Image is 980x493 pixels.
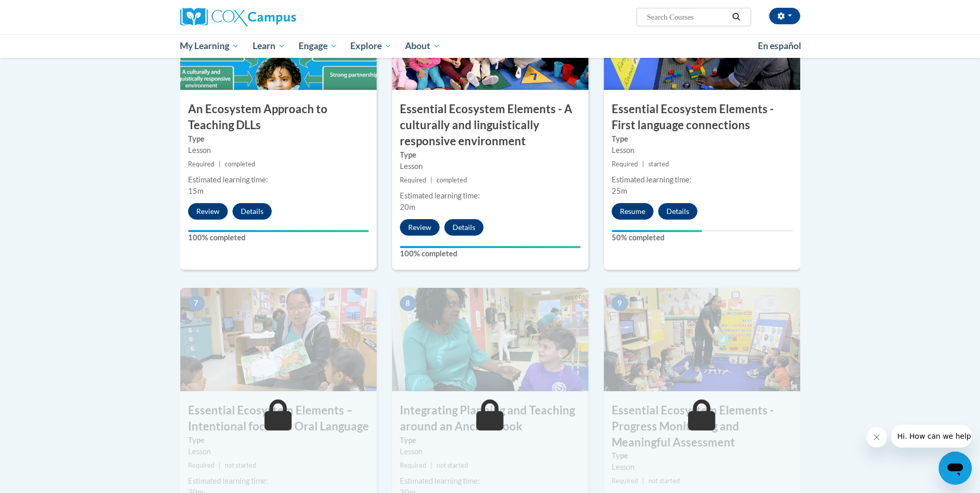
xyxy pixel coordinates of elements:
button: Review [188,203,228,220]
div: Your progress [188,230,369,232]
div: Lesson [612,461,792,473]
h3: Integrating Planning and Teaching around an Anchor Book [392,403,588,435]
div: Lesson [400,446,581,457]
span: completed [225,160,255,168]
span: 9 [612,296,628,311]
img: Course Image [180,288,377,391]
span: Explore [350,40,392,52]
img: Course Image [392,288,588,391]
div: Main menu [165,34,816,58]
span: Required [188,160,214,168]
span: Engage [299,40,337,52]
div: Lesson [612,145,792,156]
span: | [642,477,644,485]
div: Estimated learning time: [400,475,581,487]
div: Estimated learning time: [188,174,369,186]
input: Search Courses [646,11,728,23]
iframe: Button to launch messaging window [939,452,972,485]
span: Required [188,461,214,469]
button: Resume [612,203,654,220]
a: My Learning [174,34,246,58]
span: completed [437,176,467,184]
span: | [219,461,221,469]
a: En español [751,35,808,57]
button: Account Settings [769,8,800,24]
span: 25m [612,187,627,195]
span: Hi. How can we help? [6,7,84,16]
div: Estimated learning time: [612,174,792,186]
button: Review [400,219,440,236]
button: Details [232,203,272,220]
label: 100% completed [400,248,581,259]
iframe: Close message [866,427,887,448]
h3: Essential Ecosystem Elements – Intentional focus on Oral Language [180,403,377,435]
span: | [642,160,644,168]
h3: An Ecosystem Approach to Teaching DLLs [180,101,377,133]
iframe: Message from company [891,425,972,448]
a: Learn [246,34,292,58]
span: Learn [253,40,285,52]
span: About [405,40,440,52]
button: Details [658,203,697,220]
label: Type [612,450,792,461]
label: Type [400,149,581,161]
div: Your progress [612,230,702,232]
div: Your progress [400,246,581,248]
span: Required [612,477,638,485]
span: 20m [400,203,415,211]
a: Explore [344,34,398,58]
label: Type [188,435,369,446]
h3: Essential Ecosystem Elements - A culturally and linguistically responsive environment [392,101,588,149]
span: not started [648,477,680,485]
div: Estimated learning time: [188,475,369,487]
label: 50% completed [612,232,792,243]
a: Engage [292,34,344,58]
a: About [398,34,447,58]
div: Lesson [400,161,581,172]
div: Lesson [188,446,369,457]
h3: Essential Ecosystem Elements - Progress Monitoring and Meaningful Assessment [604,403,800,450]
span: not started [225,461,256,469]
img: Course Image [604,288,800,391]
label: Type [612,133,792,145]
img: Cox Campus [180,8,296,26]
div: Lesson [188,145,369,156]
span: Required [612,160,638,168]
span: 7 [188,296,205,311]
button: Search [728,11,744,23]
label: Type [400,435,581,446]
span: started [648,160,669,168]
span: En español [758,40,801,51]
span: | [430,461,432,469]
span: | [430,176,432,184]
h3: Essential Ecosystem Elements - First language connections [604,101,800,133]
span: Required [400,461,426,469]
a: Cox Campus [180,8,377,26]
span: Required [400,176,426,184]
span: 15m [188,187,204,195]
span: | [219,160,221,168]
span: not started [437,461,468,469]
label: Type [188,133,369,145]
span: 8 [400,296,416,311]
span: My Learning [180,40,239,52]
label: 100% completed [188,232,369,243]
button: Details [444,219,484,236]
div: Estimated learning time: [400,190,581,202]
